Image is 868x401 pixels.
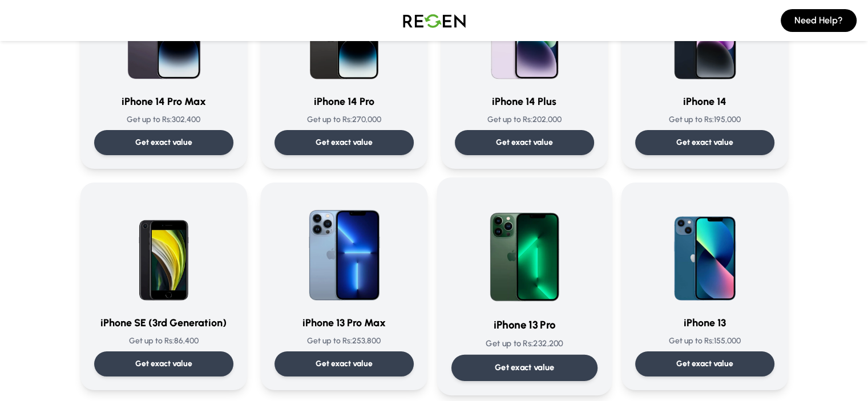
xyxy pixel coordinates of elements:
[455,114,594,125] p: Get up to Rs: 202,000
[274,315,414,331] h3: iPhone 13 Pro Max
[494,362,554,374] p: Get exact value
[455,94,594,110] h3: iPhone 14 Plus
[316,358,373,370] p: Get exact value
[676,137,733,148] p: Get exact value
[635,94,774,110] h3: iPhone 14
[109,196,219,306] img: iPhone SE (3rd Generation)
[274,94,414,110] h3: iPhone 14 Pro
[781,9,857,32] button: Need Help?
[635,335,774,347] p: Get up to Rs: 155,000
[650,196,760,306] img: iPhone 13
[635,114,774,125] p: Get up to Rs: 195,000
[635,315,774,331] h3: iPhone 13
[394,5,474,37] img: Logo
[274,335,414,347] p: Get up to Rs: 253,800
[94,335,233,347] p: Get up to Rs: 86,400
[467,192,582,307] img: iPhone 13 Pro
[451,317,597,333] h3: iPhone 13 Pro
[274,114,414,125] p: Get up to Rs: 270,000
[94,315,233,331] h3: iPhone SE (3rd Generation)
[94,114,233,125] p: Get up to Rs: 302,400
[316,137,373,148] p: Get exact value
[496,137,553,148] p: Get exact value
[135,358,192,370] p: Get exact value
[135,137,192,148] p: Get exact value
[94,94,233,110] h3: iPhone 14 Pro Max
[451,338,597,350] p: Get up to Rs: 232,200
[289,196,399,306] img: iPhone 13 Pro Max
[676,358,733,370] p: Get exact value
